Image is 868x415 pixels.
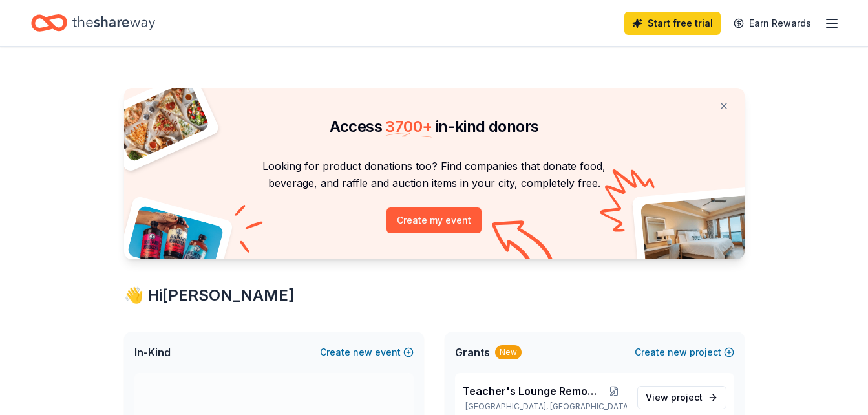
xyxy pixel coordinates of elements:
span: 3700 + [385,117,432,136]
a: Home [31,8,155,38]
span: project [671,392,703,403]
img: Curvy arrow [492,220,556,269]
div: New [495,345,522,359]
span: View [646,390,703,405]
button: Createnewevent [320,345,414,360]
a: Earn Rewards [726,12,819,35]
button: Create my event [386,207,482,233]
span: Grants [455,345,490,360]
span: In-Kind [134,345,171,360]
a: Start free trial [624,12,721,35]
span: Access in-kind donors [330,117,539,136]
span: Teacher's Lounge Remodel [463,383,601,399]
span: new [668,345,687,360]
p: [GEOGRAPHIC_DATA], [GEOGRAPHIC_DATA] [463,401,627,412]
a: View project [637,386,726,409]
img: Pizza [109,80,210,163]
span: new [353,345,372,360]
div: 👋 Hi [PERSON_NAME] [124,285,745,306]
button: Createnewproject [635,345,734,360]
p: Looking for product donations too? Find companies that donate food, beverage, and raffle and auct... [140,158,729,192]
